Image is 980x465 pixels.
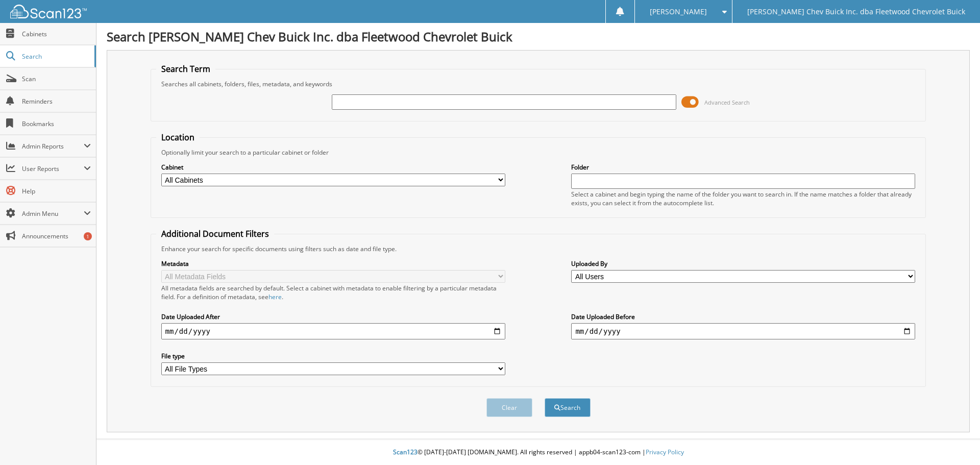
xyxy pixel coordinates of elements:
[107,28,970,45] h1: Search [PERSON_NAME] Chev Buick Inc. dba Fleetwood Chevrolet Buick
[571,312,915,321] label: Date Uploaded Before
[10,5,87,18] img: scan123-logo-white.svg
[22,142,84,151] span: Admin Reports
[22,75,91,83] span: Scan
[22,52,89,61] span: Search
[571,163,915,172] label: Folder
[161,259,505,268] label: Metadata
[156,228,274,239] legend: Additional Document Filters
[156,63,215,75] legend: Search Term
[156,244,921,253] div: Enhance your search for specific documents using filters such as date and file type.
[486,398,532,417] button: Clear
[96,440,980,465] div: © [DATE]-[DATE] [DOMAIN_NAME]. All rights reserved | appb04-scan123-com |
[161,163,505,172] label: Cabinet
[22,209,84,218] span: Admin Menu
[571,323,915,339] input: end
[747,9,965,15] span: [PERSON_NAME] Chev Buick Inc. dba Fleetwood Chevrolet Buick
[268,292,282,301] a: here
[161,323,505,339] input: start
[22,30,91,38] span: Cabinets
[22,119,91,128] span: Bookmarks
[571,259,915,268] label: Uploaded By
[393,448,418,456] span: Scan123
[704,99,750,106] span: Advanced Search
[156,148,921,157] div: Optionally limit your search to a particular cabinet or folder
[156,132,200,143] legend: Location
[161,312,505,321] label: Date Uploaded After
[161,352,505,360] label: File type
[571,190,915,207] div: Select a cabinet and begin typing the name of the folder you want to search in. If the name match...
[22,232,91,240] span: Announcements
[22,187,91,195] span: Help
[156,80,921,88] div: Searches all cabinets, folders, files, metadata, and keywords
[22,164,84,173] span: User Reports
[22,97,91,106] span: Reminders
[545,398,591,417] button: Search
[84,232,92,240] div: 1
[650,9,707,15] span: [PERSON_NAME]
[646,448,684,456] a: Privacy Policy
[161,284,505,301] div: All metadata fields are searched by default. Select a cabinet with metadata to enable filtering b...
